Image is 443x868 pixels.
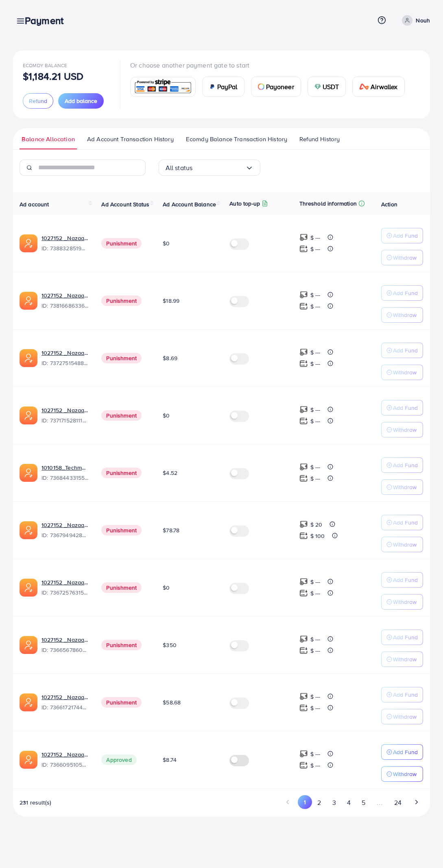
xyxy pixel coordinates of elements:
[381,200,397,208] span: Action
[41,693,88,712] div: <span class='underline'>1027152 _Nazaagency_018</span></br>7366172174454882305
[41,521,88,540] div: <span class='underline'>1027152 _Nazaagency_003</span></br>7367949428067450896
[298,795,312,809] button: Go to page 1
[101,295,142,306] span: Punishment
[310,290,321,300] p: $ ---
[101,754,136,765] span: Approved
[299,199,357,208] p: Threshold information
[310,531,325,541] p: $ 100
[341,795,356,810] button: Go to page 4
[20,693,37,711] img: ic-ads-acc.e4c84228.svg
[299,761,308,770] img: top-up amount
[393,345,418,355] p: Add Fund
[41,234,88,253] div: <span class='underline'>1027152 _Nazaagency_019</span></br>7388328519014645761
[310,474,321,483] p: $ ---
[310,703,321,713] p: $ ---
[327,795,341,810] button: Go to page 3
[399,15,430,26] a: Nouh
[41,521,88,529] a: 1027152 _Nazaagency_003
[310,244,321,254] p: $ ---
[381,630,423,645] button: Add Fund
[371,82,397,92] span: Airwallex
[381,285,423,301] button: Add Fund
[41,578,88,586] a: 1027152 _Nazaagency_016
[381,537,423,552] button: Withdraw
[101,697,142,708] span: Punishment
[299,750,308,758] img: top-up amount
[229,199,260,208] p: Auto top-up
[310,749,321,759] p: $ ---
[130,77,196,97] a: card
[217,82,238,92] span: PayPal
[281,795,423,810] ul: Pagination
[393,575,418,585] p: Add Fund
[393,597,417,607] p: Withdraw
[41,693,88,701] a: 1027152 _Nazaagency_018
[266,82,294,92] span: Payoneer
[310,761,321,770] p: $ ---
[381,687,423,702] button: Add Fund
[41,406,88,425] div: <span class='underline'>1027152 _Nazaagency_04</span></br>7371715281112170513
[101,410,142,421] span: Punishment
[20,579,37,597] img: ic-ads-acc.e4c84228.svg
[381,228,423,243] button: Add Fund
[393,769,417,779] p: Withdraw
[163,200,216,208] span: Ad Account Balance
[299,589,308,597] img: top-up amount
[20,407,37,424] img: ic-ads-acc.e4c84228.svg
[356,795,371,810] button: Go to page 5
[323,82,339,92] span: USDT
[299,531,308,540] img: top-up amount
[381,343,423,358] button: Add Fund
[310,577,321,587] p: $ ---
[41,464,88,472] a: 1010158_Techmanistan pk acc_1715599413927
[299,520,308,529] img: top-up amount
[310,359,321,369] p: $ ---
[20,636,37,654] img: ic-ads-acc.e4c84228.svg
[299,577,308,586] img: top-up amount
[299,302,308,310] img: top-up amount
[393,425,417,435] p: Withdraw
[381,652,423,667] button: Withdraw
[310,233,321,243] p: $ ---
[310,302,321,311] p: $ ---
[23,71,83,81] p: $1,184.21 USD
[393,654,417,664] p: Withdraw
[41,703,88,711] span: ID: 7366172174454882305
[29,97,47,105] span: Refund
[41,464,88,482] div: <span class='underline'>1010158_Techmanistan pk acc_1715599413927</span></br>7368443315504726017
[381,572,423,588] button: Add Fund
[310,416,321,426] p: $ ---
[20,349,37,367] img: ic-ads-acc.e4c84228.svg
[133,78,193,96] img: card
[41,234,88,242] a: 1027152 _Nazaagency_019
[87,135,174,144] span: Ad Account Transaction History
[310,520,323,529] p: $ 20
[163,411,170,420] span: $0
[299,646,308,655] img: top-up amount
[393,482,417,492] p: Withdraw
[299,417,308,425] img: top-up amount
[163,641,177,649] span: $350
[130,60,411,70] p: Or choose another payment gate to start
[310,646,321,656] p: $ ---
[381,422,423,437] button: Withdraw
[163,756,177,764] span: $8.74
[23,62,67,69] span: Ecomdy Balance
[101,525,142,536] span: Punishment
[381,250,423,265] button: Withdraw
[41,349,88,367] div: <span class='underline'>1027152 _Nazaagency_007</span></br>7372751548805726224
[41,302,88,310] span: ID: 7381668633665093648
[41,406,88,414] a: 1027152 _Nazaagency_04
[163,584,170,592] span: $0
[41,474,88,482] span: ID: 7368443315504726017
[258,83,264,90] img: card
[20,200,49,208] span: Ad account
[299,463,308,471] img: top-up amount
[41,531,88,539] span: ID: 7367949428067450896
[381,457,423,473] button: Add Fund
[393,231,418,241] p: Add Fund
[163,698,181,706] span: $58.68
[308,77,346,97] a: cardUSDT
[41,349,88,357] a: 1027152 _Nazaagency_007
[101,353,142,363] span: Punishment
